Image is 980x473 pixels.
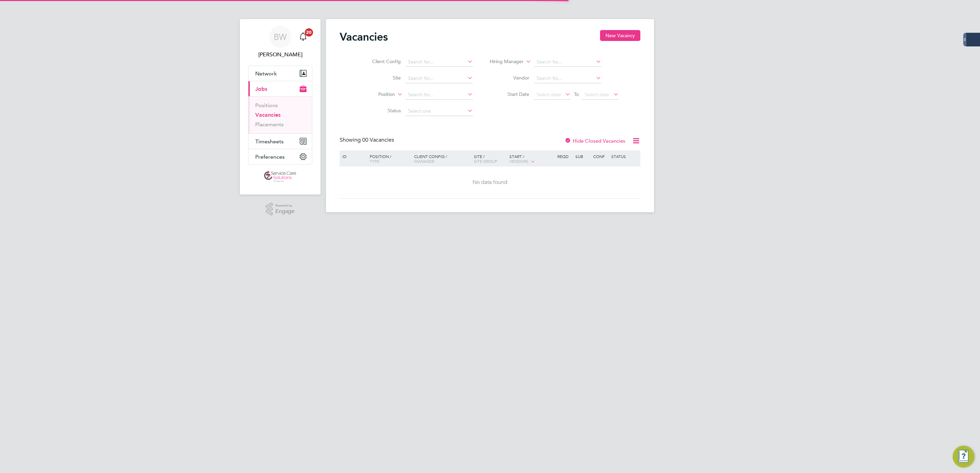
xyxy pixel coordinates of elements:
[412,150,472,167] div: Client Config /
[341,179,639,186] div: No data found
[509,158,529,164] span: Vendors
[414,158,434,164] span: Manager
[362,107,401,114] label: Status
[406,57,473,67] input: Search for...
[406,90,473,100] input: Search for...
[356,91,395,98] label: Position
[536,91,561,98] span: Select date
[266,203,295,216] a: Powered byEngage
[610,150,639,162] div: Status
[248,81,312,96] button: Jobs
[534,74,601,83] input: Search for...
[484,58,523,65] label: Hiring Manager
[365,150,412,167] div: Position /
[406,74,473,83] input: Search for...
[255,121,284,128] a: Placements
[362,75,401,81] label: Site
[255,138,284,145] span: Timesheets
[406,106,473,116] input: Select one
[591,150,609,162] div: Conf
[585,91,609,98] span: Select date
[248,149,312,164] button: Preferences
[508,150,556,168] div: Start /
[275,209,295,214] span: Engage
[600,30,640,41] button: New Vacancy
[370,158,379,164] span: Type
[564,138,625,144] label: Hide Closed Vacancies
[255,86,267,92] span: Jobs
[255,70,277,77] span: Network
[572,90,581,99] span: To
[274,32,287,41] span: BW
[248,66,312,81] button: Network
[240,19,321,195] nav: Main navigation
[490,75,529,81] label: Vendor
[362,137,394,143] span: 00 Vacancies
[248,171,312,182] a: Go to home page
[953,446,975,468] button: Engage Resource Center
[472,150,508,167] div: Site /
[248,96,312,133] div: Jobs
[264,171,296,182] img: servicecare-logo-retina.png
[362,58,401,64] label: Client Config
[255,112,281,118] a: Vacancies
[248,51,312,59] span: Bethany Wiles
[574,150,591,162] div: Sub
[340,137,395,144] div: Showing
[255,154,285,160] span: Preferences
[275,203,295,209] span: Powered by
[248,134,312,149] button: Timesheets
[305,28,313,37] span: 20
[556,150,573,162] div: Reqd
[255,102,278,109] a: Positions
[340,30,388,44] h2: Vacancies
[296,26,310,48] a: 20
[474,158,497,164] span: Site Group
[248,26,312,59] a: BW[PERSON_NAME]
[534,57,601,67] input: Search for...
[341,150,365,162] div: ID
[490,91,529,97] label: Start Date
